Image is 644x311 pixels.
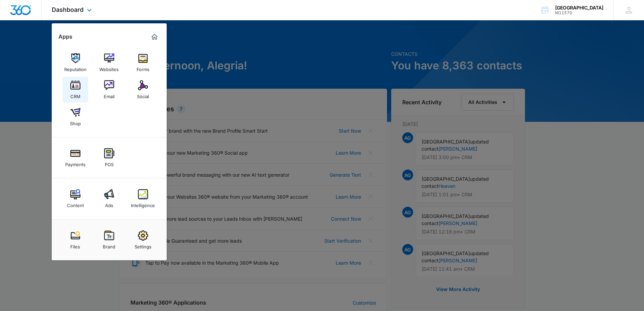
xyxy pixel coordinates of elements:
[58,34,72,40] h2: Apps
[63,104,88,130] a: Shop
[96,186,122,212] a: Ads
[149,31,160,42] a: Marketing 360® Dashboard
[130,50,156,75] a: Forms
[70,117,81,126] div: Shop
[63,227,88,253] a: Files
[105,199,113,208] div: Ads
[130,77,156,103] a: Social
[130,186,156,212] a: Intelligence
[555,10,603,15] div: account id
[104,90,115,99] div: Email
[67,199,84,208] div: Content
[63,77,88,103] a: CRM
[63,50,88,75] a: Reputation
[555,5,603,10] div: account name
[131,199,155,208] div: Intelligence
[65,158,86,167] div: Payments
[96,50,122,75] a: Websites
[105,158,114,167] div: POS
[63,145,88,171] a: Payments
[70,90,80,99] div: CRM
[63,186,88,212] a: Content
[99,63,119,72] div: Websites
[103,241,115,249] div: Brand
[64,63,87,72] div: Reputation
[96,77,122,103] a: Email
[96,227,122,253] a: Brand
[137,63,149,72] div: Forms
[135,241,151,249] div: Settings
[70,241,80,249] div: Files
[96,145,122,171] a: POS
[137,90,149,99] div: Social
[130,227,156,253] a: Settings
[52,6,84,13] span: Dashboard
